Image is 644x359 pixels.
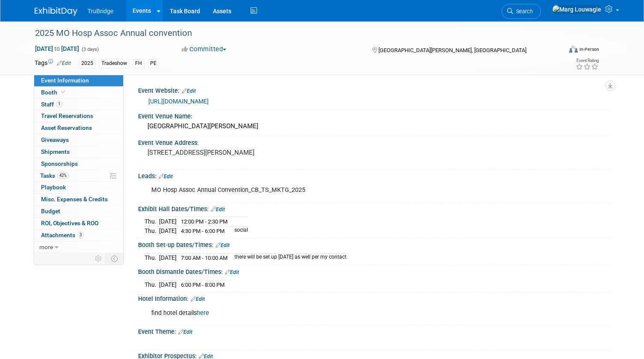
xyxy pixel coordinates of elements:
[145,217,159,227] td: Thu.
[41,160,78,167] span: Sponsorships
[34,75,123,86] a: Event Information
[513,8,533,15] span: Search
[35,7,77,16] img: ExhibitDay
[35,59,71,68] td: Tags
[41,112,93,119] span: Travel Reservations
[229,253,346,262] td: there will be set up [DATE] as well per my contact
[191,296,205,302] a: Edit
[145,226,159,235] td: Thu.
[34,206,123,217] a: Budget
[178,329,192,335] a: Edit
[34,146,123,158] a: Shipments
[138,238,610,250] div: Booth Set-up Dates/Times:
[34,230,123,241] a: Attachments3
[34,122,123,134] a: Asset Reservations
[148,98,209,105] a: [URL][DOMAIN_NAME]
[41,208,60,215] span: Budget
[138,203,610,214] div: Exhibit Hall Dates/Times:
[81,47,99,52] span: (3 days)
[181,218,227,225] span: 12:00 PM - 2:30 PM
[145,182,518,199] div: MO Hosp Assoc Annual Convention_CB_TS_MKTG_2025
[138,292,610,303] div: Hotel Information:
[159,174,173,179] a: Edit
[41,77,89,84] span: Event Information
[34,170,123,182] a: Tasks42%
[138,265,610,277] div: Booth Dismantle Dates/Times:
[182,88,196,94] a: Edit
[133,59,145,68] div: FH
[41,89,67,96] span: Booth
[211,206,225,212] a: Edit
[34,99,123,110] a: Staff1
[41,124,92,131] span: Asset Reservations
[159,226,177,235] td: [DATE]
[61,90,65,94] i: Booth reservation complete
[41,232,84,238] span: Attachments
[88,8,114,15] span: TruBridge
[32,26,551,41] div: 2025 MO Hosp Assoc Annual convention
[39,244,53,250] span: more
[138,325,610,336] div: Event Theme:
[35,45,80,53] span: [DATE] [DATE]
[34,110,123,122] a: Travel Reservations
[41,136,69,143] span: Giveaways
[34,218,123,229] a: ROI, Objectives & ROO
[225,269,239,275] a: Edit
[138,84,610,95] div: Event Website:
[145,253,159,262] td: Thu.
[181,255,227,261] span: 7:00 AM - 10:00 AM
[41,148,70,155] span: Shipments
[145,280,159,289] td: Thu.
[579,46,599,53] div: In-Person
[40,172,69,179] span: Tasks
[34,87,123,98] a: Booth
[148,149,325,156] pre: [STREET_ADDRESS][PERSON_NAME]
[159,217,177,227] td: [DATE]
[145,305,518,322] div: find hotel details
[41,196,108,203] span: Misc. Expenses & Credits
[91,253,106,264] td: Personalize Event Tab Strip
[148,59,159,68] div: PE
[56,101,62,107] span: 1
[53,45,61,52] span: to
[57,172,69,179] span: 42%
[34,182,123,193] a: Playbook
[106,253,123,264] td: Toggle Event Tabs
[569,46,578,53] img: Format-Inperson.png
[57,60,71,66] a: Edit
[516,44,599,57] div: Event Format
[99,59,130,68] div: Tradeshow
[34,158,123,170] a: Sponsorships
[159,280,177,289] td: [DATE]
[41,220,98,227] span: ROI, Objectives & ROO
[34,194,123,205] a: Misc. Expenses & Credits
[138,136,610,147] div: Event Venue Address:
[378,47,526,53] span: [GEOGRAPHIC_DATA][PERSON_NAME], [GEOGRAPHIC_DATA]
[502,4,541,19] a: Search
[159,253,177,262] td: [DATE]
[576,59,599,63] div: Event Rating
[197,309,209,317] a: here
[145,120,603,133] div: [GEOGRAPHIC_DATA][PERSON_NAME]
[138,170,610,181] div: Leads:
[34,134,123,146] a: Giveaways
[229,226,248,235] td: social
[552,5,602,14] img: Marg Louwagie
[79,59,96,68] div: 2025
[181,282,225,288] span: 6:00 PM - 8:00 PM
[77,232,84,238] span: 3
[181,228,225,234] span: 4:30 PM - 6:00 PM
[41,101,62,108] span: Staff
[138,110,610,121] div: Event Venue Name:
[34,241,123,253] a: more
[216,242,230,248] a: Edit
[41,184,66,191] span: Playbook
[179,45,230,54] button: Committed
